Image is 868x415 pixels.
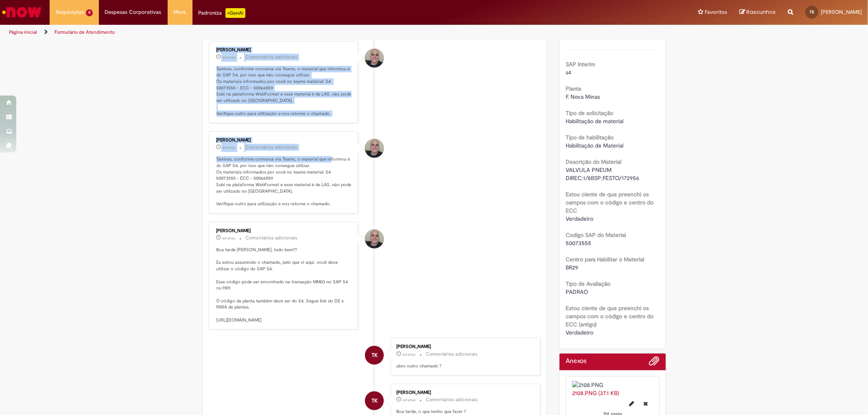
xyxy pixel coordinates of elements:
[572,389,619,397] a: 2108.PNG (37.1 KB)
[365,139,384,158] div: Leonardo Manoel De Souza
[216,247,352,323] p: Boa tarde [PERSON_NAME], tudo bem?? Eu estou assumindo o chamado, pelo que vi aqui, você deve uti...
[639,397,653,410] button: Excluir 2108.PNG
[223,145,236,150] span: 6d atrás
[199,8,245,18] div: Padroniza
[426,396,478,403] small: Comentários adicionais
[566,166,639,182] span: VALVULA PNEUM DIREC;1/8BSP;FESTO/172956
[566,134,614,141] b: Tipo de habilitação
[396,344,532,349] div: [PERSON_NAME]
[809,9,814,15] span: TK
[566,264,578,271] span: BR29
[396,390,532,395] div: [PERSON_NAME]
[225,8,245,18] p: +GenAi
[372,345,378,365] span: TK
[365,391,384,410] div: Tamires Karolaine
[705,8,727,16] span: Favoritos
[372,391,378,411] span: TK
[246,235,298,241] small: Comentários adicionais
[566,85,581,92] b: Planta
[223,55,236,60] time: 22/08/2025 14:37:08
[365,230,384,248] div: Leonardo Manoel De Souza
[566,231,626,239] b: Codigo SAP do Material
[223,145,236,150] time: 22/08/2025 14:36:45
[746,8,776,16] span: Rascunhos
[6,25,573,40] ul: Trilhas de página
[426,351,478,358] small: Comentários adicionais
[566,191,654,214] b: Estou ciente de que preenchi os campos com o código e centro do ECC
[9,29,37,35] a: Página inicial
[566,158,621,165] b: Descrição do Material
[246,144,298,151] small: Comentários adicionais
[566,239,591,247] span: 50073555
[566,215,593,222] span: Verdadeiro
[1,4,43,20] img: ServiceNow
[566,280,610,287] b: Tipo de Avaliação
[566,69,571,76] span: s4
[566,61,595,68] b: SAP Interim
[566,142,623,149] span: Habilitação de Material
[572,381,653,389] img: 2108.PNG
[56,8,84,16] span: Requisições
[396,363,532,369] p: abro outro chamado ?
[649,356,660,370] button: Adicionar anexos
[625,397,639,410] button: Editar nome de arquivo 2108.PNG
[566,256,644,263] b: Centro para Habilitar o Material
[365,346,384,365] div: Tamires Karolaine
[402,398,415,402] time: 22/08/2025 13:57:27
[365,49,384,67] div: Leonardo Manoel De Souza
[396,408,532,415] p: Boa tarde, o que tenho que fazer ?
[105,8,162,16] span: Despesas Corporativas
[402,352,415,357] time: 22/08/2025 13:57:42
[216,228,352,233] div: [PERSON_NAME]
[55,29,115,35] a: Formulário de Atendimento
[821,9,862,15] span: [PERSON_NAME]
[402,352,415,357] span: 6d atrás
[566,93,600,100] span: F. Nova Minas
[566,329,593,336] span: Verdadeiro
[216,138,352,143] div: [PERSON_NAME]
[216,66,352,117] p: Tamires, conforme conversa via Teams, o material que informou é do SAP S4, por isso que não conse...
[566,109,613,117] b: Tipo de solicitação
[216,48,352,52] div: [PERSON_NAME]
[566,358,586,365] h2: Anexos
[566,117,623,125] span: Habilitação de material
[223,236,236,241] span: 6d atrás
[566,304,654,328] b: Estou ciente de que preenchi os campos com o código e centro do ECC (antigo)
[86,9,93,16] span: 9
[739,9,776,16] a: Rascunhos
[402,398,415,402] span: 6d atrás
[566,288,588,295] span: PADRAO
[246,54,298,61] small: Comentários adicionais
[223,236,236,241] time: 22/08/2025 14:05:09
[223,55,236,60] span: 6d atrás
[174,8,186,16] span: More
[216,156,352,207] p: Tamires, conforme conversa via Teams, o material que informou é do SAP S4, por isso que não conse...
